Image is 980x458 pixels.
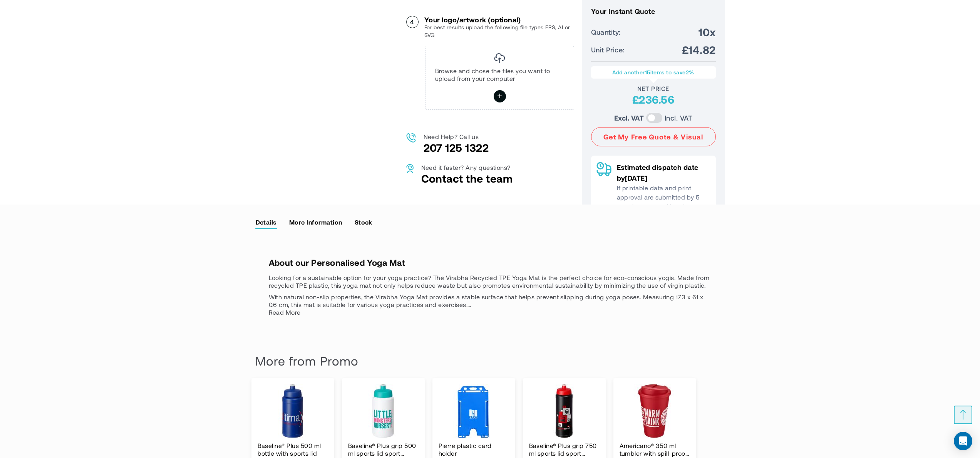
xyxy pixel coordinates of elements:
[258,442,328,457] a: Baseline® Plus 500 ml bottle with sports lid
[348,442,419,457] a: Baseline® Plus grip 500 ml sports lid sport bottle
[269,293,712,309] p: With natural non-slip properties, the Virabha Yoga Mat provides a stable surface that helps preve...
[435,67,565,82] p: Browse and chose the files you want to upload from your computer
[665,112,692,123] label: Incl. VAT
[348,384,419,438] a: am_brand_more_from_image
[269,274,712,289] p: Looking for a sustainable option for your yoga practice? The Virabha Recycled TPE Yoga Mat is the...
[424,141,489,154] a: 207 125 1322
[439,442,509,457] a: Pierre plastic card holder
[255,216,277,228] a: label-description-title
[529,384,600,438] a: am_brand_more_from_image
[424,16,574,23] h3: Your logo/artwork (optional)
[289,216,343,228] a: label-additional-title
[529,442,600,457] a: Baseline® Plus grip 750 ml sports lid sport bottle
[406,133,416,143] img: Call us image
[954,432,972,450] div: Open Intercom Messenger
[596,162,611,176] img: Delivery
[424,133,489,141] p: Need Help? Call us
[354,216,373,228] a: label-#stock-title
[269,258,712,266] h2: About our Personalised Yoga Mat
[421,164,513,171] p: Need it faster? Any questions?
[424,23,574,39] p: For best results upload the following file types EPS, AI or SVG
[617,162,710,183] p: Estimated dispatch date by
[269,309,301,316] span: Read More
[645,69,650,75] span: 15
[494,53,505,63] img: Image Uploader
[686,69,694,75] span: 2%
[591,85,716,92] div: Net Price
[620,442,690,457] a: Americano® 350 ml tumbler with spill-proof lid
[439,384,509,438] a: am_brand_more_from_image
[620,384,690,438] a: am_brand_more_from_image
[255,353,359,368] strong: More from Promo
[625,174,647,182] span: [DATE]
[591,92,716,106] div: £236.56
[699,25,715,39] span: 10x
[421,172,513,185] a: Contact the team
[258,384,328,438] a: am_brand_more_from_image
[591,7,716,15] h3: Your Instant Quote
[614,112,644,123] label: Excl. VAT
[682,43,716,57] span: £14.82
[494,90,506,102] label: Browse and chose the files
[591,127,716,146] button: Get My Free Quote & Visual
[595,69,712,76] p: Add another items to save
[591,44,625,55] span: Unit Price:
[406,164,414,173] img: Contact us image
[617,183,710,211] p: If printable data and print approval are submitted by 5 p.m. the next working day.
[591,27,621,37] span: Quantity:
